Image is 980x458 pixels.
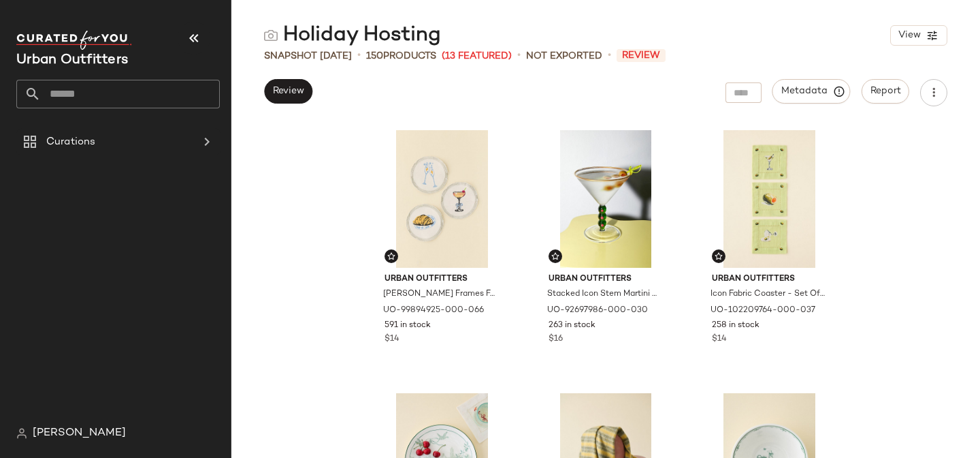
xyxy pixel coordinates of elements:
[772,79,851,104] button: Metadata
[781,85,843,97] span: Metadata
[264,79,312,104] button: Review
[385,273,500,286] span: Urban Outfitters
[617,49,666,62] span: Review
[16,53,128,67] span: Current Company Name
[383,305,484,317] span: UO-99894925-000-066
[526,49,602,63] span: Not Exported
[264,22,441,49] div: Holiday Hosting
[387,252,395,260] img: svg%3e
[46,134,95,150] span: Curations
[712,273,827,286] span: Urban Outfitters
[357,48,361,64] span: •
[517,48,521,64] span: •
[16,31,132,50] img: cfy_white_logo.C9jOOHJF.svg
[33,425,126,442] span: [PERSON_NAME]
[374,130,510,268] img: 99894925_066_b
[264,49,352,63] span: Snapshot [DATE]
[710,288,826,301] span: Icon Fabric Coaster - Set Of 3 in Olive at Urban Outfitters
[272,86,304,97] span: Review
[608,48,611,64] span: •
[385,333,399,346] span: $14
[549,273,664,286] span: Urban Outfitters
[701,130,838,268] img: 102209764_037_b
[549,320,595,332] span: 263 in stock
[385,320,431,332] span: 591 in stock
[16,428,27,439] img: svg%3e
[712,320,759,332] span: 258 in stock
[898,30,921,41] span: View
[551,252,559,260] img: svg%3e
[890,25,947,46] button: View
[710,305,815,317] span: UO-102209764-000-037
[547,288,662,301] span: Stacked Icon Stem Martini Glass in Green at Urban Outfitters
[366,49,436,63] div: Products
[442,49,512,63] span: (13 Featured)
[538,130,674,268] img: 92697986_030_b
[547,305,648,317] span: UO-92697986-000-030
[383,288,498,301] span: [PERSON_NAME] Frames Fabric Coaster - Set Of 3 in Assorted at Urban Outfitters
[862,79,909,104] button: Report
[870,86,901,97] span: Report
[715,252,723,260] img: svg%3e
[712,333,727,346] span: $14
[264,29,278,42] img: svg%3e
[549,333,563,346] span: $16
[366,51,383,61] span: 150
